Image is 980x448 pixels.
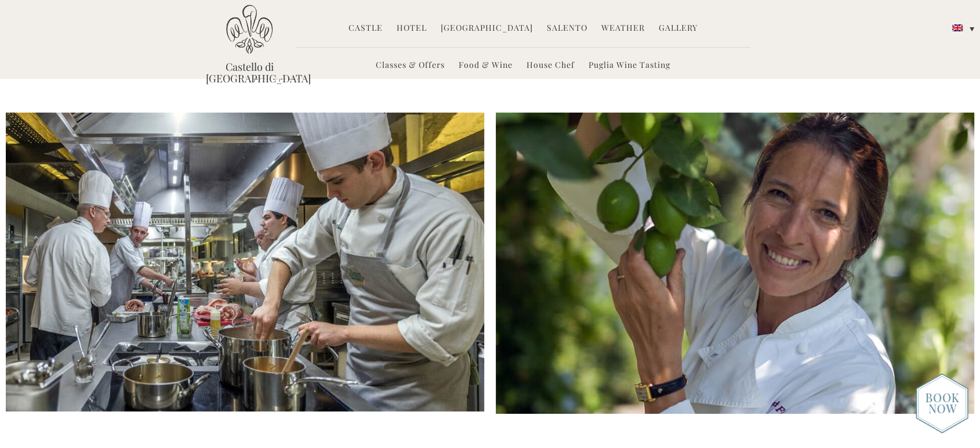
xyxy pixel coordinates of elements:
[916,373,968,433] img: new-booknow.png
[349,22,383,35] a: Castle
[206,61,293,84] a: Castello di [GEOGRAPHIC_DATA]
[441,22,533,35] a: [GEOGRAPHIC_DATA]
[601,22,645,35] a: Weather
[527,59,575,73] a: House Chef
[589,59,670,73] a: Puglia Wine Tasting
[226,5,273,54] img: Castello di Ugento
[952,24,963,31] img: English
[6,113,484,411] img: PCC_students_01.jpg
[659,22,698,35] a: Gallery
[376,59,445,73] a: Classes & Offers
[496,113,974,414] img: odette_lemons_950x598.jpg
[459,59,513,73] a: Food & Wine
[397,22,427,35] a: Hotel
[547,22,587,35] a: Salento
